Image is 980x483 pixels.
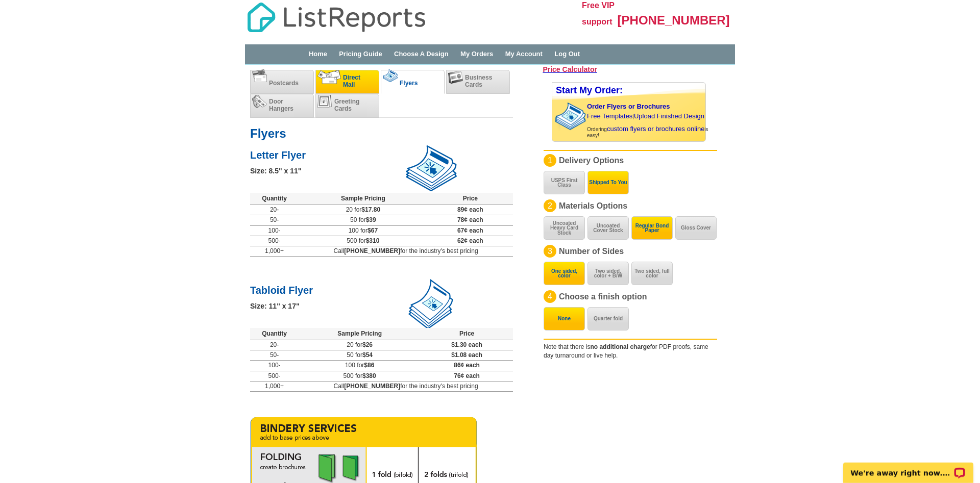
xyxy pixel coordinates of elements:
img: postcards.png [252,69,267,82]
img: stack of brochures with custom content [555,99,591,133]
button: Two sided, full color [631,262,673,285]
b: [PHONE_NUMBER] [344,383,400,390]
span: 62¢ each [457,237,483,244]
td: 20- [250,340,299,350]
div: 4 [544,290,556,303]
a: My Account [505,50,543,58]
span: $1.30 each [451,341,482,348]
td: 100 for [299,361,421,371]
img: directmail.png [317,70,341,84]
span: [PHONE_NUMBER] [618,13,730,27]
h2: Tabloid Flyer [250,282,513,296]
span: 86¢ each [454,362,480,369]
td: 500- [250,371,299,381]
a: Home [309,50,327,58]
th: Price [421,328,513,340]
td: 1,000+ [250,246,299,256]
b: [PHONE_NUMBER] [344,247,400,255]
img: flyers_c.png [383,69,398,82]
span: Direct Mail [343,74,360,88]
div: Size: 8.5" x 11" [250,166,513,176]
td: 500 for [299,236,427,246]
div: Note that there is for PDF proofs, same day turnaround or live help. [544,339,717,360]
span: $310 [366,237,380,244]
img: doorhangers.png [252,95,267,108]
button: Shipped To You [587,171,629,194]
img: greetingcards.png [317,95,332,108]
button: None [544,307,585,331]
h1: Flyers [250,128,513,139]
th: Quantity [250,193,299,205]
button: Quarter fold [587,307,629,331]
img: businesscards.png [448,71,463,84]
td: 20 for [299,340,421,350]
iframe: LiveChat chat widget [837,451,980,483]
td: Call for the industry's best pricing [299,246,513,256]
td: 50 for [299,215,427,225]
span: $1.08 each [451,351,482,359]
span: Delivery Options [559,156,624,165]
img: background image for brochures and flyers arrow [552,99,560,133]
a: My Orders [460,50,493,58]
td: 500 for [299,371,421,381]
td: 500- [250,236,299,246]
div: Size: 11" x 17" [250,301,513,311]
button: Gloss Cover [675,216,717,240]
button: Uncoated Cover Stock [587,216,629,240]
span: $67 [367,227,378,234]
td: 20 for [299,205,427,215]
a: Order Flyers or Brochures [587,103,670,110]
span: $86 [364,362,374,369]
span: Choose a finish option [559,292,647,301]
th: Sample Pricing [299,328,421,340]
span: $380 [362,372,376,379]
h2: Letter Flyer [250,147,513,161]
a: Log Out [554,50,580,58]
td: 1,000+ [250,381,299,391]
td: 100- [250,361,299,371]
th: Price [428,193,513,205]
span: $39 [366,216,376,223]
span: Business Cards [465,74,492,88]
td: 50- [250,215,299,225]
td: 100 for [299,225,427,236]
button: Uncoated Heavy Card Stock [544,216,585,240]
td: 50- [250,350,299,361]
span: 76¢ each [454,372,480,379]
button: Two sided, color + B/W [587,262,629,285]
td: 50 for [299,350,421,361]
b: no additional charge [590,343,650,350]
div: 3 [544,245,556,258]
div: 1 [544,154,556,167]
th: Sample Pricing [299,193,427,205]
span: Free VIP support [582,1,615,26]
span: Number of Sides [559,247,624,256]
span: 89¢ each [457,206,483,213]
span: | Ordering is easy! [587,114,708,138]
span: Postcards [269,80,299,87]
span: Flyers [400,80,418,87]
span: 78¢ each [457,216,483,223]
span: $26 [362,341,373,348]
a: Price Calculator [543,65,597,74]
a: custom flyers or brochures online [607,125,704,133]
td: Call for the industry's best pricing [299,381,513,391]
span: Greeting Cards [334,98,359,112]
td: 20- [250,205,299,215]
a: Upload Finished Design [634,112,704,120]
td: 100- [250,225,299,236]
a: Choose A Design [394,50,449,58]
button: One sided, color [544,262,585,285]
div: 2 [544,199,556,212]
th: Quantity [250,328,299,340]
span: $54 [362,351,373,359]
span: 67¢ each [457,227,483,234]
span: Materials Options [559,201,627,210]
button: USPS First Class [544,171,585,194]
a: Free Templates [587,112,632,120]
span: Door Hangers [269,98,293,112]
a: Pricing Guide [339,50,382,58]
